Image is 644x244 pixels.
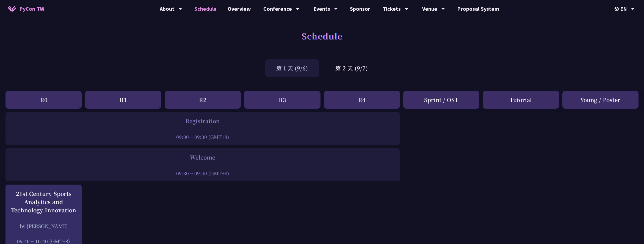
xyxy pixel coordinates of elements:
[265,59,319,77] div: 第 1 天 (9/6)
[5,91,82,109] div: R0
[19,5,44,13] span: PyCon TW
[302,28,342,44] h1: Schedule
[562,91,639,109] div: Young / Poster
[165,91,241,109] div: R2
[8,6,16,12] img: Home icon of PyCon TW 2025
[8,133,397,140] div: 09:00 ~ 09:30 (GMT+8)
[8,153,397,161] div: Welcome
[8,190,79,214] div: 21st Century Sports Analytics and Technology Innovation
[8,117,397,125] div: Registration
[3,2,50,16] a: PyCon TW
[324,59,379,77] div: 第 2 天 (9/7)
[403,91,479,109] div: Sprint / OST
[615,7,620,11] img: Locale Icon
[244,91,320,109] div: R3
[483,91,559,109] div: Tutorial
[8,223,79,229] div: by [PERSON_NAME]
[324,91,400,109] div: R4
[85,91,161,109] div: R1
[8,170,397,177] div: 09:30 ~ 09:40 (GMT+8)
